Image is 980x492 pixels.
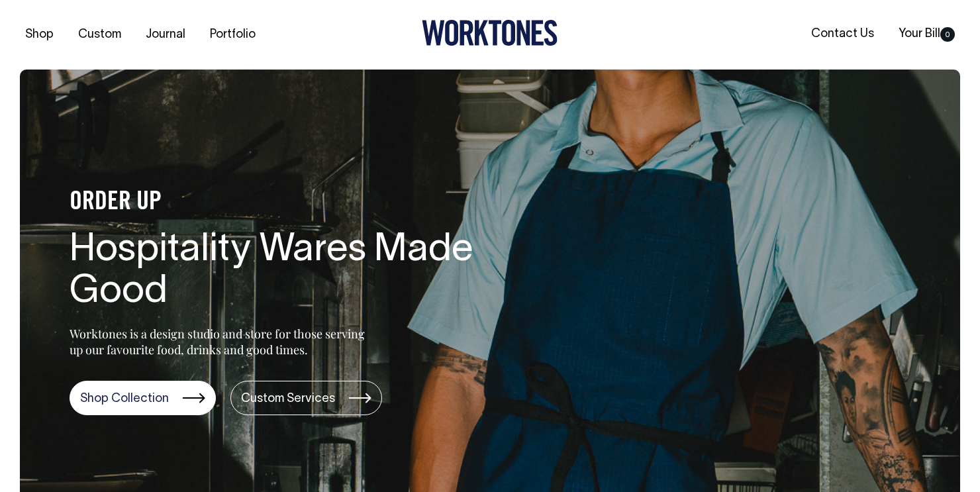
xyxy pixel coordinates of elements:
[140,24,191,46] a: Journal
[893,23,960,45] a: Your Bill0
[70,189,493,217] h4: ORDER UP
[70,326,371,358] p: Worktones is a design studio and store for those serving up our favourite food, drinks and good t...
[940,27,955,42] span: 0
[20,24,59,46] a: Shop
[73,24,126,46] a: Custom
[205,24,261,46] a: Portfolio
[806,23,879,45] a: Contact Us
[70,230,493,315] h1: Hospitality Wares Made Good
[230,381,382,415] a: Custom Services
[70,381,216,415] a: Shop Collection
